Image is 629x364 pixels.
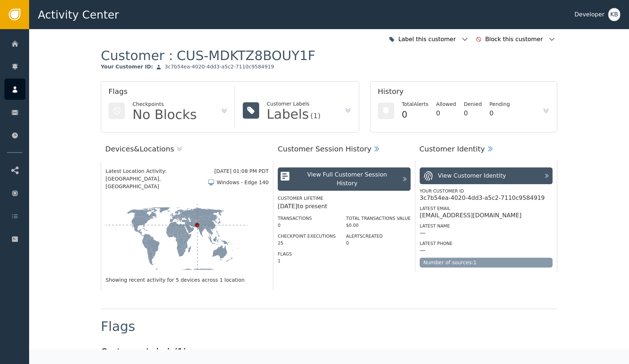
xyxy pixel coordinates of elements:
[436,100,456,108] div: Allowed
[106,276,269,284] div: Showing recent activity for 5 devices across 1 location
[387,31,470,47] button: Label this customer
[278,143,371,154] div: Customer Session History
[278,222,336,229] div: 0
[177,47,315,64] div: CUS-MDKTZ8BOUY1F
[101,47,315,64] div: Customer :
[490,108,510,118] div: 0
[101,345,186,359] div: Customer Labels (1)
[132,108,197,121] div: No Blocks
[101,320,135,333] div: Flags
[420,229,426,237] div: —
[278,196,323,201] label: Customer Lifetime
[217,179,269,186] div: Windows - Edge 140
[420,205,553,212] div: Latest Email
[296,170,398,188] div: View Full Customer Session History
[192,344,276,360] button: Label this customer
[438,171,506,180] div: View Customer Identity
[38,7,119,23] span: Activity Center
[420,188,553,194] div: Your Customer ID
[346,240,411,246] div: 0
[420,247,426,254] div: —
[310,112,320,119] div: (1)
[267,108,309,121] div: Labels
[485,35,545,44] div: Block this customer
[419,143,485,154] div: Customer Identity
[101,64,153,70] div: Your Customer ID :
[398,35,458,44] div: Label this customer
[278,240,336,246] div: 25
[420,194,545,202] div: 3c7b54ea-4020-4dd3-a5c2-7110c9584919
[278,167,411,191] button: View Full Customer Session History
[278,234,336,239] label: Checkpoint Executions
[346,216,411,221] label: Total Transactions Value
[464,100,482,108] div: Denied
[203,348,263,356] div: Label this customer
[106,175,207,190] span: [GEOGRAPHIC_DATA], [GEOGRAPHIC_DATA]
[346,222,411,229] div: $0.00
[436,108,456,118] div: 0
[278,202,411,211] div: [DATE] to present
[420,240,553,247] div: Latest Phone
[420,212,522,219] div: [EMAIL_ADDRESS][DOMAIN_NAME]
[464,108,482,118] div: 0
[278,252,292,257] label: Flags
[402,100,428,108] div: Total Alerts
[278,216,312,221] label: Transactions
[608,8,620,21] button: KB
[105,143,174,154] div: Devices & Locations
[165,64,274,70] div: 3c7b54ea-4020-4dd3-a5c2-7110c9584919
[420,167,553,184] button: View Customer Identity
[106,167,214,175] div: Latest Location Activity:
[214,167,269,175] div: [DATE] 01:08 PM PDT
[402,108,428,121] div: 0
[490,100,510,108] div: Pending
[267,100,321,108] div: Customer Labels
[378,86,550,100] div: History
[132,100,197,108] div: Checkpoints
[346,234,383,239] label: Alerts Created
[278,258,336,264] div: 1
[574,10,604,19] div: Developer
[108,86,228,100] div: Flags
[474,31,557,47] button: Block this customer
[420,223,553,229] div: Latest Name
[420,258,553,268] div: Number of sources: 1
